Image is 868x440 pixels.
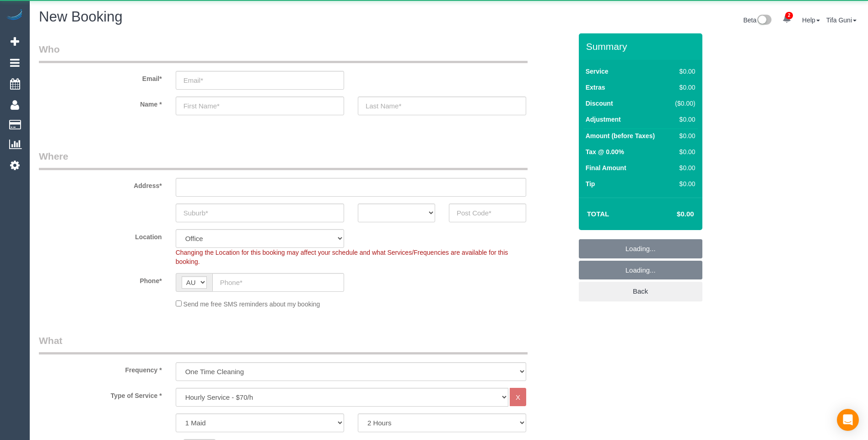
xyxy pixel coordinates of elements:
label: Frequency * [32,362,169,375]
strong: Total [587,210,609,218]
legend: Who [39,43,528,63]
div: ($0.00) [671,99,695,108]
input: Post Code* [449,204,526,222]
a: Help [802,16,820,24]
legend: What [39,334,528,354]
label: Tip [586,179,595,188]
label: Address* [32,178,169,190]
label: Tax @ 0.00% [586,147,624,156]
div: $0.00 [671,131,695,140]
div: $0.00 [671,163,695,172]
label: Name * [32,97,169,109]
label: Service [586,67,609,76]
input: First Name* [176,97,344,115]
input: Suburb* [176,204,344,222]
a: Back [579,282,702,301]
span: 2 [785,12,793,19]
label: Email* [32,71,169,83]
a: Beta [743,16,771,24]
div: $0.00 [671,179,695,188]
span: Send me free SMS reminders about my booking [183,300,320,308]
label: Location [32,229,169,241]
input: Email* [176,71,344,90]
div: $0.00 [671,83,695,92]
div: $0.00 [671,115,695,124]
h4: $0.00 [649,210,694,218]
label: Adjustment [586,115,621,124]
label: Type of Service * [32,388,169,400]
span: New Booking [39,9,123,25]
input: Phone* [212,273,344,292]
label: Extras [586,83,605,92]
img: New interface [756,15,771,27]
div: $0.00 [671,67,695,76]
label: Amount (before Taxes) [586,131,655,140]
label: Discount [586,99,613,108]
a: 2 [778,9,796,29]
legend: Where [39,150,528,170]
a: Tifa Guni [826,16,857,24]
span: Changing the Location for this booking may affect your schedule and what Services/Frequencies are... [176,249,508,265]
h3: Summary [586,41,698,52]
label: Phone* [32,273,169,285]
img: Automaid Logo [5,9,24,22]
label: Final Amount [586,163,626,172]
input: Last Name* [358,97,526,115]
div: $0.00 [671,147,695,156]
div: Open Intercom Messenger [837,409,859,431]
